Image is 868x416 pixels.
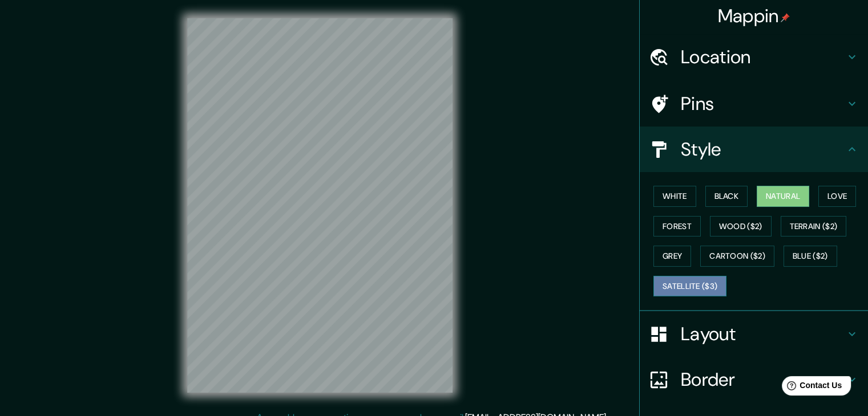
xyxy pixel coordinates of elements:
[766,372,855,403] iframe: Help widget launcher
[781,216,847,237] button: Terrain ($2)
[681,368,845,391] h4: Border
[640,357,868,402] div: Border
[784,246,837,267] button: Blue ($2)
[710,216,772,237] button: Wood ($2)
[653,186,696,207] button: White
[700,246,774,267] button: Cartoon ($2)
[681,46,845,68] h4: Location
[640,311,868,357] div: Layout
[705,186,748,207] button: Black
[653,276,726,297] button: Satellite ($3)
[757,186,809,207] button: Natural
[187,18,453,393] canvas: Map
[640,127,868,172] div: Style
[653,246,691,267] button: Grey
[781,13,790,22] img: pin-icon.png
[681,92,845,115] h4: Pins
[640,34,868,80] div: Location
[681,138,845,161] h4: Style
[640,81,868,127] div: Pins
[718,5,790,27] h4: Mappin
[818,186,856,207] button: Love
[653,216,701,237] button: Forest
[681,323,845,345] h4: Layout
